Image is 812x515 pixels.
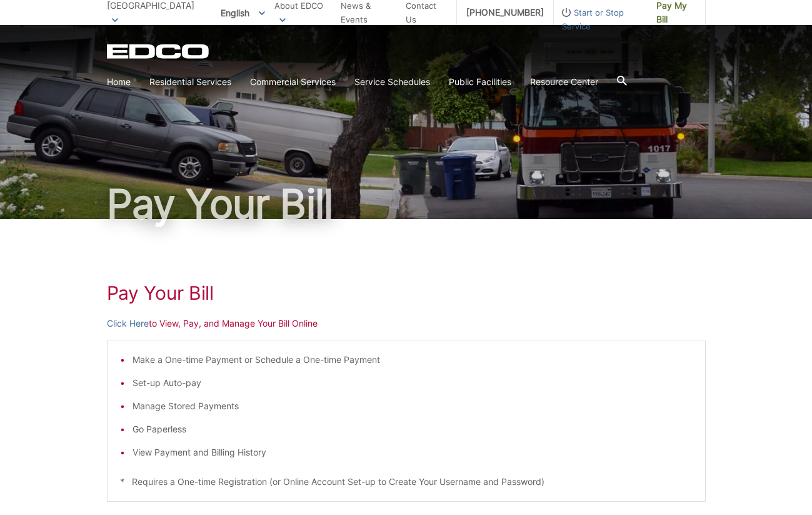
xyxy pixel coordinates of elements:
[250,75,336,89] a: Commercial Services
[133,399,693,413] li: Manage Stored Payments
[133,353,693,367] li: Make a One-time Payment or Schedule a One-time Payment
[149,75,231,89] a: Residential Services
[107,282,706,304] h1: Pay Your Bill
[211,3,274,23] span: English
[133,446,693,459] li: View Payment and Billing History
[354,75,430,89] a: Service Schedules
[133,422,693,436] li: Go Paperless
[107,44,211,59] a: EDCD logo. Return to the homepage.
[530,75,598,89] a: Resource Center
[133,376,693,390] li: Set-up Auto-pay
[107,75,131,89] a: Home
[449,75,511,89] a: Public Facilities
[107,184,706,224] h1: Pay Your Bill
[107,317,149,330] a: Click Here
[107,317,706,330] p: to View, Pay, and Manage Your Bill Online
[120,475,693,489] p: * Requires a One-time Registration (or Online Account Set-up to Create Your Username and Password)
